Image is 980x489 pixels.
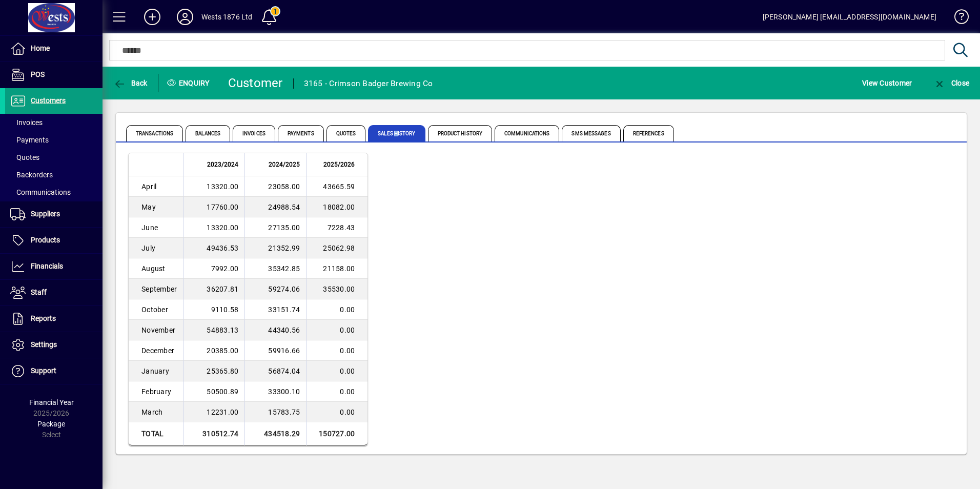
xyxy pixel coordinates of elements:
td: 25062.98 [306,238,367,258]
span: Close [933,79,969,87]
a: Financials [5,254,103,279]
td: 33151.74 [244,299,306,320]
span: Financial Year [29,398,74,406]
span: Invoices [10,118,43,127]
a: Quotes [5,149,103,166]
span: Support [31,366,56,375]
div: [PERSON_NAME] [EMAIL_ADDRESS][DOMAIN_NAME] [763,9,936,25]
a: Communications [5,184,103,201]
td: 36207.81 [183,279,244,299]
span: 2025/2026 [323,159,355,170]
td: 310512.74 [183,422,244,445]
td: 0.00 [306,381,367,402]
span: Invoices [233,125,275,141]
td: 25365.80 [183,361,244,381]
td: February [129,381,183,402]
td: April [129,176,183,197]
td: 9110.58 [183,299,244,320]
td: 18082.00 [306,197,367,217]
a: Reports [5,306,103,332]
td: 21158.00 [306,258,367,279]
span: Customers [31,96,66,105]
a: Payments [5,131,103,149]
td: May [129,197,183,217]
td: 21352.99 [244,238,306,258]
td: 24988.54 [244,197,306,217]
span: Package [37,420,65,428]
td: March [129,402,183,422]
span: Suppliers [31,210,60,218]
span: Back [113,79,148,87]
button: Back [111,74,150,92]
span: Quotes [326,125,366,141]
button: Profile [169,8,201,26]
span: Transactions [126,125,183,141]
span: SMS Messages [562,125,620,141]
td: 7992.00 [183,258,244,279]
td: 7228.43 [306,217,367,238]
button: Add [136,8,169,26]
td: 23058.00 [244,176,306,197]
td: 56874.04 [244,361,306,381]
div: Enquiry [159,75,220,91]
td: June [129,217,183,238]
td: 44340.56 [244,320,306,340]
a: Settings [5,332,103,358]
div: 3165 - Crimson Badger Brewing Co [304,75,433,92]
span: Home [31,44,50,52]
td: 150727.00 [306,422,367,445]
span: Payments [10,136,49,144]
span: Settings [31,340,57,349]
td: 27135.00 [244,217,306,238]
td: 13320.00 [183,217,244,238]
span: Payments [278,125,324,141]
td: 0.00 [306,299,367,320]
a: Home [5,36,103,62]
td: August [129,258,183,279]
app-page-header-button: Close enquiry [923,74,980,92]
span: POS [31,70,45,78]
button: View Customer [860,74,914,92]
td: September [129,279,183,299]
td: Total [129,422,183,445]
span: View Customer [862,75,912,91]
td: 0.00 [306,402,367,422]
button: Close [931,74,972,92]
td: 0.00 [306,340,367,361]
span: Balances [186,125,230,141]
td: 50500.89 [183,381,244,402]
td: 35530.00 [306,279,367,299]
span: Reports [31,314,56,322]
span: Backorders [10,171,53,179]
td: 33300.10 [244,381,306,402]
div: Customer [228,75,283,91]
td: 0.00 [306,320,367,340]
td: 20385.00 [183,340,244,361]
span: Products [31,236,60,244]
a: Suppliers [5,201,103,227]
span: Financials [31,262,63,270]
a: Knowledge Base [947,2,967,35]
a: Products [5,228,103,253]
a: Support [5,358,103,384]
td: 59916.66 [244,340,306,361]
td: January [129,361,183,381]
a: Backorders [5,166,103,184]
a: Staff [5,280,103,305]
td: October [129,299,183,320]
span: Communications [495,125,559,141]
span: 2023/2024 [207,159,238,170]
span: Product History [428,125,493,141]
td: 15783.75 [244,402,306,422]
span: Quotes [10,153,39,161]
a: POS [5,62,103,88]
td: November [129,320,183,340]
td: 59274.06 [244,279,306,299]
span: Communications [10,188,71,196]
td: 43665.59 [306,176,367,197]
td: 35342.85 [244,258,306,279]
td: 54883.13 [183,320,244,340]
a: Invoices [5,114,103,131]
td: 13320.00 [183,176,244,197]
td: 17760.00 [183,197,244,217]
